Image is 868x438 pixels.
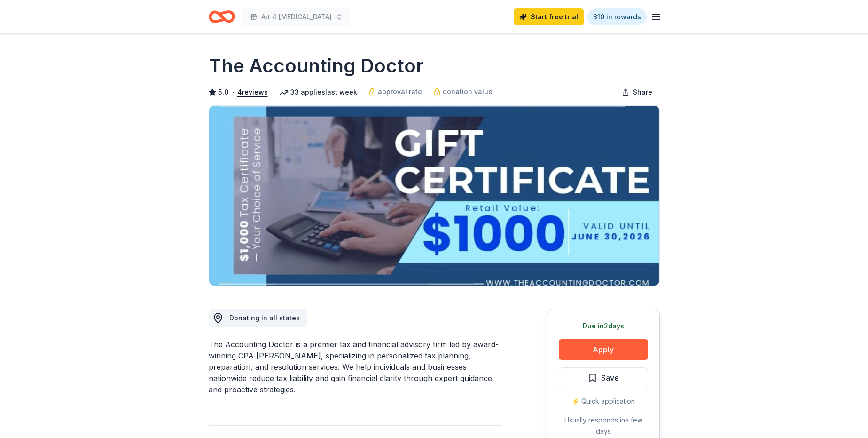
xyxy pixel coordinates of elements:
[559,320,648,332] div: Due in 2 days
[559,367,648,388] button: Save
[209,106,659,286] img: Image for The Accounting Doctor
[559,339,648,360] button: Apply
[433,86,493,97] a: donation value
[601,372,619,384] span: Save
[559,414,648,437] div: Usually responds in a few days
[368,86,422,97] a: approval rate
[559,396,648,407] div: ⚡️ Quick application
[229,314,300,322] span: Donating in all states
[633,87,652,98] span: Share
[209,53,423,79] h1: The Accounting Doctor
[231,88,235,96] span: •
[209,339,502,395] div: The Accounting Doctor is a premier tax and financial advisory firm led by award-winning CPA [PERS...
[261,11,332,23] span: Art 4 [MEDICAL_DATA]
[514,8,584,25] a: Start free trial
[587,8,647,25] a: $10 in rewards
[237,87,268,98] button: 4reviews
[242,8,351,26] button: Art 4 [MEDICAL_DATA]
[218,87,229,98] span: 5.0
[279,87,357,98] div: 33 applies last week
[378,86,422,97] span: approval rate
[209,6,235,28] a: Home
[614,83,660,102] button: Share
[443,86,493,97] span: donation value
